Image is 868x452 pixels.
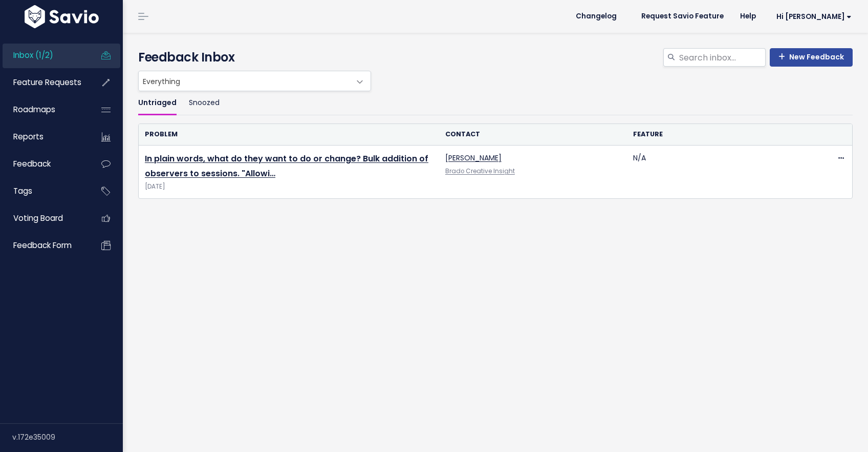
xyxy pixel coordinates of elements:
[138,48,853,67] h4: Feedback Inbox
[770,48,853,67] a: New Feedback
[576,13,617,20] span: Changelog
[633,9,732,24] a: Request Savio Feature
[139,71,350,91] span: Everything
[776,13,852,20] span: Hi [PERSON_NAME]
[138,91,853,115] ul: Filter feature requests
[3,152,85,176] a: Feedback
[13,158,51,169] span: Feedback
[145,181,433,192] span: [DATE]
[764,9,860,25] a: Hi [PERSON_NAME]
[3,234,85,257] a: Feedback form
[439,124,627,145] th: Contact
[138,91,177,115] a: Untriaged
[138,71,371,91] span: Everything
[13,240,72,251] span: Feedback form
[145,153,428,179] a: In plain words, what do they want to do or change? Bulk addition of observers to sessions. "Allowi…
[678,48,766,67] input: Search inbox...
[139,124,439,145] th: Problem
[732,9,764,24] a: Help
[13,213,63,223] span: Voting Board
[13,104,55,115] span: Roadmaps
[3,125,85,149] a: Reports
[13,77,81,88] span: Feature Requests
[445,167,515,175] a: Brado Creative Insight
[3,44,85,67] a: Inbox (1/2)
[627,146,815,199] td: N/A
[3,98,85,121] a: Roadmaps
[3,71,85,94] a: Feature Requests
[627,124,815,145] th: Feature
[445,153,502,163] a: [PERSON_NAME]
[12,424,123,450] div: v.172e35009
[13,186,32,196] span: Tags
[3,179,85,203] a: Tags
[13,50,53,60] span: Inbox (1/2)
[13,131,44,142] span: Reports
[189,91,220,115] a: Snoozed
[22,5,101,28] img: logo-white.9d6f32f41409.svg
[3,207,85,230] a: Voting Board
